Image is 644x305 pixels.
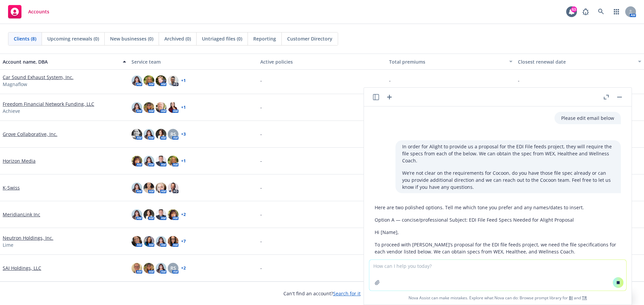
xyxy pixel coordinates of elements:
[375,229,621,236] p: Hi [Name],
[144,129,154,140] img: photo
[168,102,178,113] img: photo
[3,131,57,138] a: Grove Collaborative, Inc.
[260,77,262,84] span: -
[253,35,276,42] span: Reporting
[144,102,154,113] img: photo
[375,204,621,211] p: Here are two polished options. Tell me which tone you prefer and any names/dates to insert.
[515,54,644,70] button: Closest renewal date
[110,35,153,42] span: New businesses (0)
[129,54,258,70] button: Service team
[181,239,186,243] a: + 7
[3,107,20,115] span: Achieve
[164,35,191,42] span: Archived (0)
[181,105,186,109] a: + 1
[3,264,41,272] a: SAI Holdings, LLC
[402,143,614,164] p: In order for Alight to provide us a proposal for the EDI File feeds project, they will require th...
[582,295,587,301] a: TR
[144,75,154,86] img: photo
[181,213,186,217] a: + 2
[283,290,361,297] span: Can't find an account?
[333,290,361,297] a: Search for it
[156,129,166,140] img: photo
[131,209,142,220] img: photo
[181,266,186,270] a: + 2
[144,156,154,166] img: photo
[144,182,154,193] img: photo
[3,234,53,241] a: Neutron Holdings, Inc.
[260,104,262,111] span: -
[561,115,614,122] p: Please edit email below
[181,159,186,163] a: + 1
[571,6,577,12] div: 63
[156,236,166,247] img: photo
[131,102,142,113] img: photo
[3,100,94,107] a: Freedom Financial Network Funding, LLC
[367,291,629,305] span: Nova Assist can make mistakes. Explore what Nova can do: Browse prompt library for and
[569,295,573,301] a: BI
[156,182,166,193] img: photo
[260,157,262,164] span: -
[375,216,621,223] p: Option A — concise/professional Subject: EDI File Feed Specs Needed for Alight Proposal
[170,131,176,138] span: RS
[144,263,154,274] img: photo
[518,77,520,84] span: -
[260,131,262,138] span: -
[260,264,262,272] span: -
[3,74,73,81] a: Car Sound Exhaust System, Inc.
[131,58,255,65] div: Service team
[610,5,623,18] a: Switch app
[156,156,166,166] img: photo
[3,58,119,65] div: Account name, DBA
[168,75,178,86] img: photo
[156,209,166,220] img: photo
[287,35,332,42] span: Customer Directory
[3,81,27,88] span: Magnaflow
[3,241,13,248] span: Lime
[144,209,154,220] img: photo
[131,75,142,86] img: photo
[14,35,36,42] span: Clients (8)
[131,182,142,193] img: photo
[3,157,36,164] a: Horizon Media
[168,156,178,166] img: photo
[131,236,142,247] img: photo
[28,9,49,14] span: Accounts
[402,169,614,190] p: We’re not clear on the requirements for Cocoon, do you have those file spec already or can you pr...
[260,238,262,245] span: -
[144,236,154,247] img: photo
[518,58,634,65] div: Closest renewal date
[156,102,166,113] img: photo
[389,58,505,65] div: Total premiums
[579,5,592,18] a: Report a Bug
[181,132,186,136] a: + 3
[260,211,262,218] span: -
[3,184,20,191] a: K-Swiss
[181,79,186,83] a: + 1
[168,182,178,193] img: photo
[131,156,142,166] img: photo
[260,184,262,191] span: -
[168,209,178,220] img: photo
[156,263,166,274] img: photo
[156,75,166,86] img: photo
[258,54,386,70] button: Active policies
[202,35,242,42] span: Untriaged files (0)
[389,77,391,84] span: -
[594,5,608,18] a: Search
[260,58,384,65] div: Active policies
[47,35,99,42] span: Upcoming renewals (0)
[168,236,178,247] img: photo
[375,241,621,255] p: To proceed with [PERSON_NAME]’s proposal for the EDI file feeds project, we need the file specifi...
[131,129,142,140] img: photo
[170,264,176,272] span: RS
[131,263,142,274] img: photo
[386,54,515,70] button: Total premiums
[3,211,40,218] a: MeridianLink Inc
[5,2,52,21] a: Accounts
